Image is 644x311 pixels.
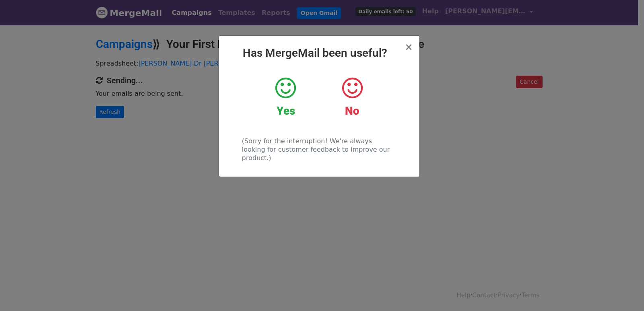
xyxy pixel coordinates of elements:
[325,76,379,118] a: No
[225,46,413,60] h2: Has MergeMail been useful?
[405,41,413,53] span: ×
[345,104,359,117] strong: No
[277,104,295,117] strong: Yes
[242,137,396,162] p: (Sorry for the interruption! We're always looking for customer feedback to improve our product.)
[405,42,413,52] button: Close
[258,76,313,118] a: Yes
